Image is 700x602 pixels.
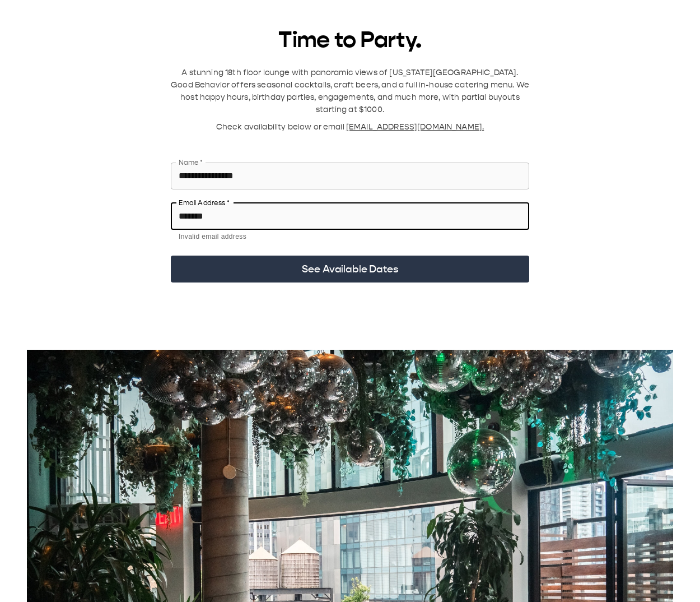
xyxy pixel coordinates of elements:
[346,122,484,132] span: [EMAIL_ADDRESS][DOMAIN_NAME].
[171,27,529,53] h1: Time to Party.
[216,122,346,132] span: Check availability below or email
[179,158,203,167] label: Name
[171,67,529,116] p: A stunning 18th floor lounge with panoramic views of [US_STATE][GEOGRAPHIC_DATA]. Good Behavior o...
[171,256,529,283] button: See Available Dates
[179,198,229,207] label: Email Address
[179,231,521,243] p: Invalid email address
